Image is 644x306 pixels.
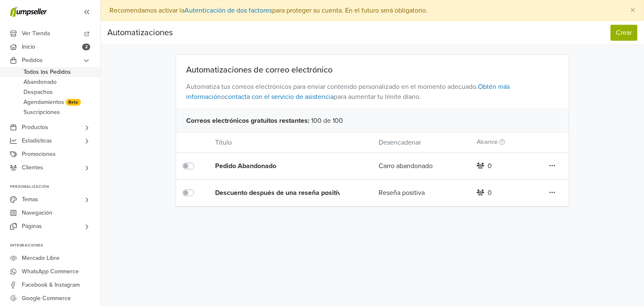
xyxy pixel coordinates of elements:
div: Reseña positiva [372,188,470,198]
div: 0 [488,188,492,198]
span: Suscripciones [23,107,60,117]
span: Todos los Pedidos [23,67,71,77]
p: Integraciones [10,243,100,248]
span: × [630,4,635,16]
span: Mercado Libre [22,252,60,265]
span: Clientes [22,161,43,174]
span: Promociones [22,148,56,161]
span: Ver Tienda [22,27,50,40]
span: Correos electrónicos gratuitos restantes : [186,116,309,126]
span: Navegación [22,206,52,220]
div: Descuento después de una reseña positiva [215,188,346,198]
span: Páginas [22,220,42,233]
span: Productos [22,121,48,134]
span: Despachos [23,87,53,97]
span: Facebook & Instagram [22,278,80,292]
span: 2 [82,44,90,50]
div: 100 de 100 [176,109,569,132]
div: Desencadenar [372,137,470,148]
p: Personalización [10,184,100,189]
div: Pedido Abandonado [215,161,346,171]
span: Inicio [22,40,35,54]
span: Estadísticas [22,134,52,148]
label: Alcance [477,137,505,147]
span: Automatiza tus correos electrónicos para enviar contenido personalizado en el momento adecuado. o... [176,75,569,109]
div: Automatizaciones de correo electrónico [176,65,569,75]
span: Pedidos [22,54,43,67]
span: Agendamientos [23,97,64,107]
div: 0 [488,161,492,171]
div: Carro abandonado [372,161,470,171]
a: Autenticación de dos factores [184,6,272,15]
span: Temas [22,193,38,206]
button: Close [622,0,644,21]
div: Automatizaciones [107,24,173,41]
span: Beta [66,99,81,106]
button: Crear [610,25,637,41]
span: Google Commerce [22,292,71,305]
div: Título [209,137,372,148]
a: contacta con el servicio de asistencia [225,93,334,101]
span: WhatsApp Commerce [22,265,79,278]
span: Abandonado [23,77,57,87]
